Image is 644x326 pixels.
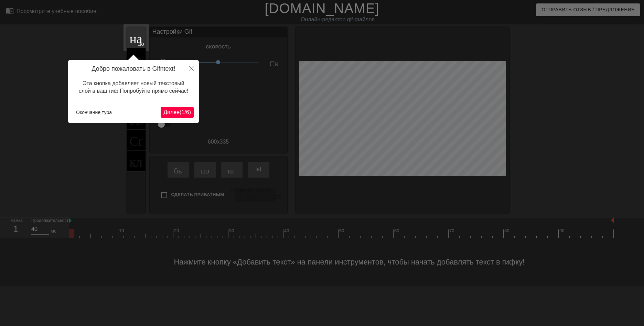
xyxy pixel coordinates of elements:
[76,110,112,115] ya-tr-span: Окончание тура
[184,109,186,115] ya-tr-span: /
[79,80,184,94] ya-tr-span: Эта кнопка добавляет новый текстовый слой в ваш гиф.
[73,107,115,117] button: Окончание тура
[180,109,181,115] ya-tr-span: (
[189,109,191,115] ya-tr-span: )
[184,60,199,76] button: Закрыть
[120,88,188,94] ya-tr-span: Попробуйте прямо сейчас!
[92,65,175,72] ya-tr-span: Добро пожаловать в Gifntext!
[161,107,194,118] button: Далее
[186,109,189,115] ya-tr-span: 6
[181,109,184,115] ya-tr-span: 1
[73,65,194,73] h4: Добро пожаловать в Gifntext!
[163,109,180,115] ya-tr-span: Далее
